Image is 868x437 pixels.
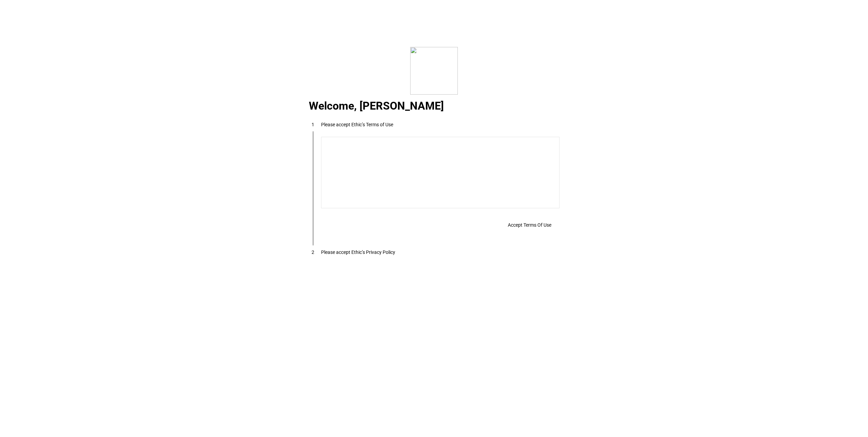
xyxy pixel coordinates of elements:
div: Please accept Ethic’s Privacy Policy [321,249,395,255]
div: Welcome, [PERSON_NAME] [301,102,568,111]
img: corporate.svg [410,47,458,95]
span: 1 [312,122,314,127]
span: 2 [312,249,314,255]
div: Please accept Ethic’s Terms of Use [321,122,393,127]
